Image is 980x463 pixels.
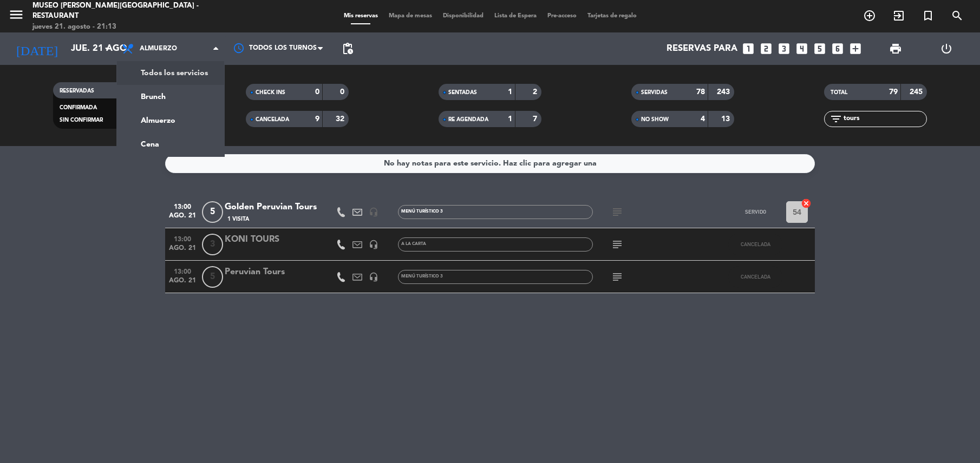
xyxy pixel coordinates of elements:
span: SENTADAS [448,90,477,95]
button: SERVIDO [728,201,782,223]
strong: 13 [721,115,732,123]
span: Tarjetas de regalo [582,13,642,19]
i: subject [611,270,624,283]
span: Disponibilidad [437,13,489,19]
i: headset_mic [369,207,378,217]
span: 13:00 [169,200,196,212]
span: CANCELADA [741,241,770,247]
i: cancel [801,198,812,209]
strong: 0 [315,88,319,96]
span: SERVIDO [745,209,766,215]
button: CANCELADA [728,234,782,255]
a: Brunch [117,85,224,109]
span: A la Carta [401,242,426,246]
span: Lista de Espera [489,13,542,19]
i: subject [611,206,624,219]
span: Reservas para [667,44,737,54]
span: 5 [202,266,223,288]
i: [DATE] [8,37,66,61]
div: Golden Peruvian Tours [225,200,317,214]
i: menu [8,6,24,23]
i: arrow_drop_down [101,42,114,55]
span: ago. 21 [169,244,196,257]
i: headset_mic [369,240,378,249]
div: KONI TOURS [225,233,317,247]
span: 13:00 [169,232,196,244]
span: ago. 21 [169,212,196,224]
span: Mis reservas [338,13,383,19]
span: 13:00 [169,264,196,277]
strong: 78 [696,88,705,96]
span: CANCELADA [741,274,770,280]
i: looks_6 [831,42,845,56]
span: 5 [202,201,223,223]
span: RE AGENDADA [448,117,488,122]
span: Menú turístico 3 [401,209,443,214]
strong: 245 [910,88,925,96]
i: looks_two [759,42,773,56]
input: Filtrar por nombre... [842,113,926,125]
div: Peruvian Tours [225,265,317,279]
strong: 32 [336,115,347,123]
div: LOG OUT [921,32,972,65]
i: turned_in_not [922,9,935,22]
span: CHECK INS [256,90,285,95]
span: CONFIRMADA [60,105,97,110]
button: CANCELADA [728,266,782,288]
i: looks_3 [777,42,791,56]
span: RESERVADAS [60,88,94,94]
span: TOTAL [831,90,847,95]
i: filter_list [829,113,842,125]
strong: 0 [340,88,347,96]
strong: 2 [533,88,539,96]
i: add_box [848,42,863,56]
span: 1 Visita [227,215,249,223]
i: add_circle_outline [863,9,876,22]
span: print [889,42,902,55]
i: exit_to_app [892,9,905,22]
i: looks_one [741,42,755,56]
i: looks_4 [795,42,809,56]
span: Menú turístico 3 [401,274,443,279]
div: Museo [PERSON_NAME][GEOGRAPHIC_DATA] - Restaurant [32,1,237,22]
strong: 9 [315,115,319,123]
i: search [951,9,964,22]
span: NO SHOW [641,117,669,122]
div: No hay notas para este servicio. Haz clic para agregar una [384,157,597,170]
button: menu [8,6,24,27]
strong: 243 [717,88,732,96]
span: SIN CONFIRMAR [60,117,103,123]
i: looks_5 [813,42,827,56]
strong: 79 [889,88,898,96]
a: Todos los servicios [117,61,224,85]
i: subject [611,238,624,251]
strong: 4 [701,115,705,123]
strong: 1 [508,88,512,96]
span: CANCELADA [256,117,289,122]
span: Almuerzo [140,45,177,52]
span: Mapa de mesas [383,13,437,19]
a: Cena [117,133,224,156]
span: ago. 21 [169,277,196,289]
i: power_settings_new [940,42,953,55]
div: jueves 21. agosto - 21:13 [32,22,237,32]
i: headset_mic [369,272,378,282]
span: Pre-acceso [542,13,582,19]
strong: 7 [533,115,539,123]
span: 3 [202,234,223,255]
span: pending_actions [341,42,354,55]
strong: 1 [508,115,512,123]
span: SERVIDAS [641,90,668,95]
a: Almuerzo [117,109,224,133]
